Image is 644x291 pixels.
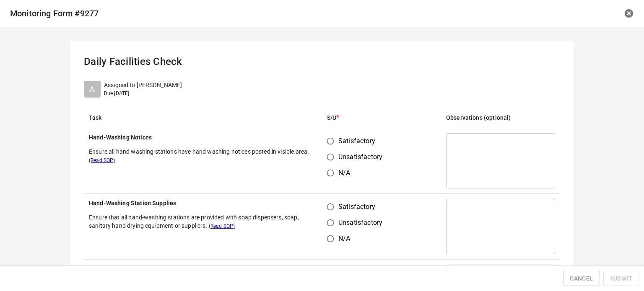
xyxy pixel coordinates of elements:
div: A [84,81,101,98]
p: Ensure that all hand-washing stations are provided with soap dispensers, soap, sanitary hand dryi... [89,213,317,230]
span: Cancel [570,273,593,284]
button: Cancel [563,271,600,286]
span: Unsatisfactory [338,152,382,162]
b: Hand-Washing Station Supplies [89,200,176,206]
span: N/A [338,234,350,244]
span: Satisfactory [338,202,375,212]
span: Satisfactory [338,136,375,146]
span: (Read SOP) [89,157,115,163]
p: Due [DATE] [104,90,182,97]
p: Ensure all hand washing stations have hand washing notices posted in visible area. [89,147,317,164]
b: Hand-Washing Notices [89,134,152,141]
span: N/A [338,168,350,178]
span: (Read SOP) [209,223,235,229]
div: s/u [327,199,389,247]
span: Unsatisfactory [338,218,382,228]
p: Assigned to [PERSON_NAME] [104,81,182,90]
th: Task [84,108,322,128]
th: Observations (optional) [441,108,560,128]
p: Daily Facilities Check [84,54,560,69]
div: s/u [327,133,389,181]
h6: Monitoring Form # 9277 [10,7,426,20]
th: S/U [322,108,441,128]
